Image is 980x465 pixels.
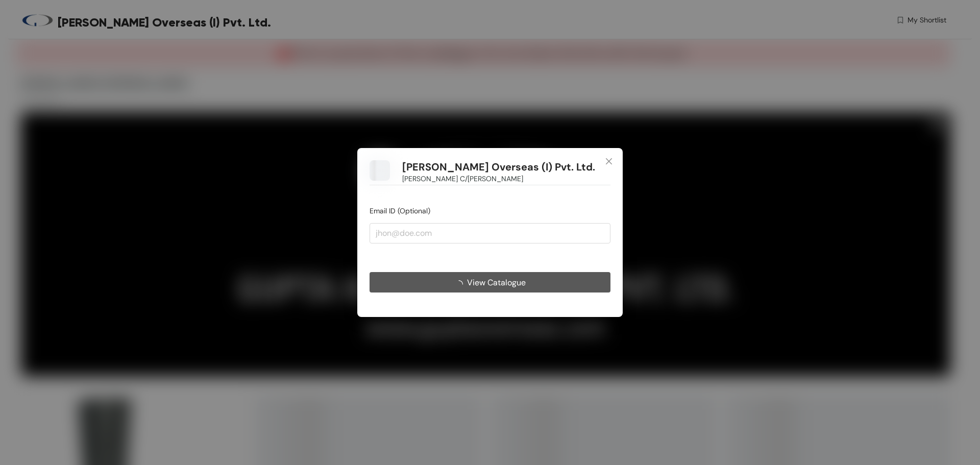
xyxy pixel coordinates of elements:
[605,157,613,165] span: close
[595,148,623,176] button: Close
[455,280,467,288] span: loading
[370,160,390,181] img: Buyer Portal
[402,173,523,184] span: [PERSON_NAME] C/[PERSON_NAME]
[402,161,595,174] h1: [PERSON_NAME] Overseas (I) Pvt. Ltd.
[370,223,610,243] input: jhon@doe.com
[370,272,610,292] button: View Catalogue
[467,276,526,288] span: View Catalogue
[370,206,430,215] span: Email ID (Optional)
